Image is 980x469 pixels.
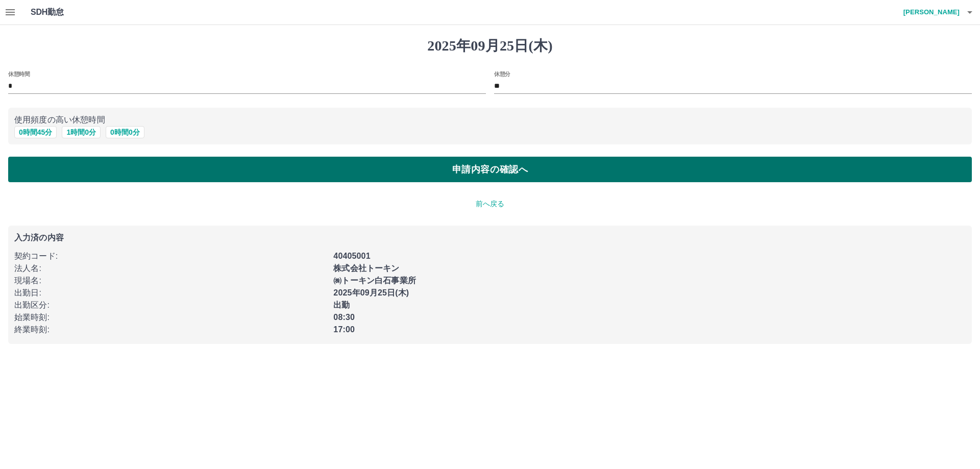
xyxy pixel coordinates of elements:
[333,276,416,285] b: ㈱トーキン白石事業所
[333,252,370,260] b: 40405001
[494,70,510,78] label: 休憩分
[14,234,966,242] p: 入力済の内容
[8,70,30,78] label: 休憩時間
[14,250,327,262] p: 契約コード :
[8,157,972,182] button: 申請内容の確認へ
[333,264,399,273] b: 株式会社トーキン
[14,311,327,324] p: 始業時刻 :
[14,114,966,126] p: 使用頻度の高い休憩時間
[14,262,327,275] p: 法人名 :
[333,288,409,297] b: 2025年09月25日(木)
[14,299,327,311] p: 出勤区分 :
[8,37,972,55] h1: 2025年09月25日(木)
[333,325,355,334] b: 17:00
[14,126,57,138] button: 0時間45分
[333,301,350,309] b: 出勤
[62,126,101,138] button: 1時間0分
[14,275,327,287] p: 現場名 :
[8,199,972,209] p: 前へ戻る
[106,126,144,138] button: 0時間0分
[14,324,327,336] p: 終業時刻 :
[14,287,327,299] p: 出勤日 :
[333,313,355,322] b: 08:30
